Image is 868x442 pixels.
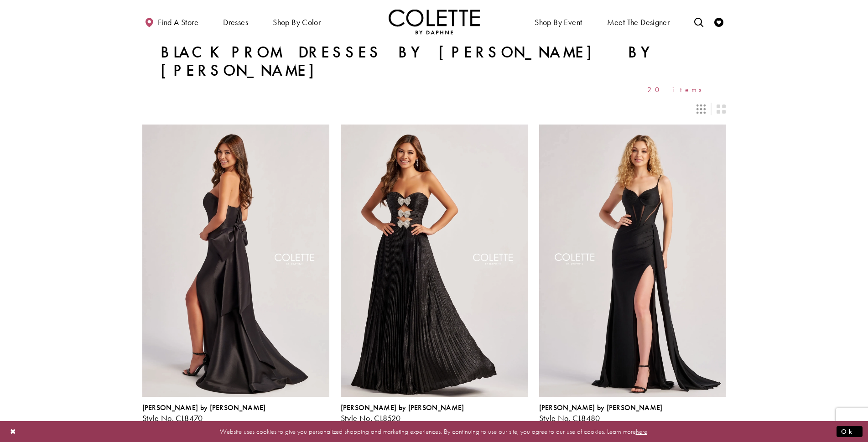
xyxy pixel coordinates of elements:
[636,426,647,436] a: here
[607,18,670,27] span: Meet the designer
[712,9,726,34] a: Check Wishlist
[142,9,201,34] a: Find a store
[142,403,266,412] span: [PERSON_NAME] by [PERSON_NAME]
[5,423,21,439] button: Close Dialog
[137,99,732,119] div: Layout Controls
[341,125,528,396] a: Visit Colette by Daphne Style No. CL8520 Page
[539,125,726,396] a: Visit Colette by Daphne Style No. CL8480 Page
[142,125,329,396] a: Visit Colette by Daphne Style No. CL8470 Page
[161,43,708,80] h1: Black Prom Dresses by [PERSON_NAME] by [PERSON_NAME]
[605,9,672,34] a: Meet the designer
[341,404,464,423] div: Colette by Daphne Style No. CL8520
[270,9,323,34] span: Shop by color
[142,404,266,423] div: Colette by Daphne Style No. CL8470
[66,425,802,437] p: Website uses cookies to give you personalized shopping and marketing experiences. By continuing t...
[341,413,401,423] span: Style No. CL8520
[223,18,248,27] span: Dresses
[647,86,708,94] span: 20 items
[142,413,203,423] span: Style No. CL8470
[221,9,250,34] span: Dresses
[696,104,706,114] span: Switch layout to 3 columns
[389,9,480,34] a: Visit Home Page
[539,413,600,423] span: Style No. CL8480
[837,426,863,437] button: Submit Dialog
[341,403,464,412] span: [PERSON_NAME] by [PERSON_NAME]
[539,404,663,423] div: Colette by Daphne Style No. CL8480
[273,18,321,27] span: Shop by color
[692,9,706,34] a: Toggle search
[389,9,480,34] img: Colette by Daphne
[532,9,584,34] span: Shop By Event
[158,18,198,27] span: Find a store
[717,104,726,114] span: Switch layout to 2 columns
[535,18,582,27] span: Shop By Event
[539,403,663,412] span: [PERSON_NAME] by [PERSON_NAME]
